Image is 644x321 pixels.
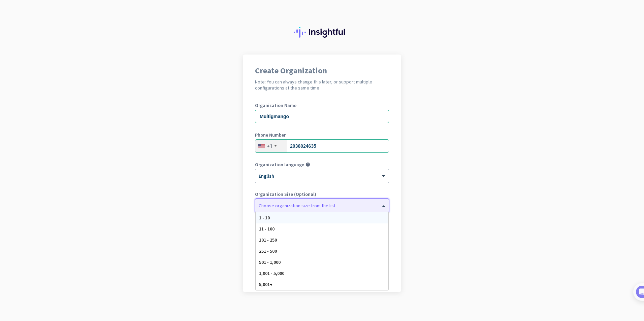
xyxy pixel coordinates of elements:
input: 201-555-0123 [255,139,389,153]
span: 1,001 - 5,000 [259,270,284,276]
span: 251 - 500 [259,248,277,254]
div: +1 [267,143,272,149]
h1: Create Organization [255,67,389,75]
i: help [305,162,310,167]
img: Insightful [294,27,350,38]
label: Organization language [255,162,304,167]
div: Options List [256,212,388,290]
span: 11 - 100 [259,226,275,232]
div: Go back [255,275,389,280]
input: What is the name of your organization? [255,110,389,123]
label: Organization Name [255,103,389,108]
label: Organization Time Zone [255,221,389,226]
label: Organization Size (Optional) [255,192,389,197]
span: 501 - 1,000 [259,259,281,265]
button: Create Organization [255,251,389,263]
span: 1 - 10 [259,215,270,221]
span: 101 - 250 [259,237,277,243]
label: Phone Number [255,133,389,137]
span: 5,001+ [259,281,272,287]
h2: Note: You can always change this later, or support multiple configurations at the same time [255,79,389,91]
